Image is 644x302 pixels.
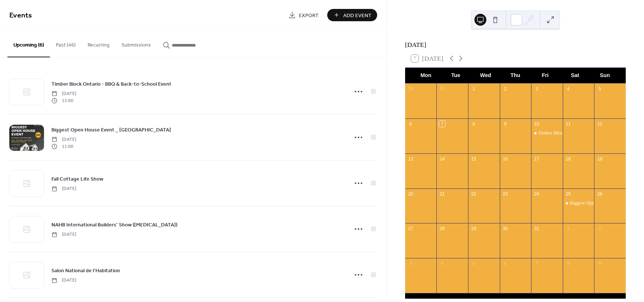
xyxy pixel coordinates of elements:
span: Timber Block Ontario - BBQ & Back-to-School Event [51,80,171,88]
div: 19 [597,156,603,162]
div: 5 [471,261,477,267]
button: Upcoming (6) [7,30,50,57]
div: 1 [471,86,477,92]
a: Timber Block Ontario - BBQ & Back-to-School Event [51,80,171,88]
span: [DATE] [51,90,76,97]
div: 6 [407,121,414,127]
span: 11:00 [51,143,76,150]
a: Fall Cottage Life Show [51,175,103,183]
div: 23 [502,191,508,197]
div: 30 [439,86,445,92]
a: NAHB International Builders’ Show ([MEDICAL_DATA]) [51,220,177,229]
span: Add Event [343,12,372,19]
a: Export [283,9,324,21]
a: Salon National de l’Habitation [51,266,120,275]
span: Biggest Open House Event _ [GEOGRAPHIC_DATA] [51,126,171,134]
span: [DATE] [51,136,76,143]
div: 29 [407,86,414,92]
div: 2 [597,226,603,232]
div: Sat [560,68,590,83]
div: 27 [407,226,414,232]
button: Recurring [82,30,116,57]
div: 4 [439,261,445,267]
div: 28 [439,226,445,232]
div: 9 [597,261,603,267]
span: 12:00 [51,97,76,104]
div: 24 [534,191,540,197]
div: 7 [534,261,540,267]
div: Fri [530,68,560,83]
div: Timber Block Ontario - BBQ & Back-to-School Event [531,130,563,136]
div: 12 [597,121,603,127]
div: [DATE] [405,40,626,50]
div: 22 [471,191,477,197]
button: Past (46) [50,30,82,57]
div: Tue [441,68,471,83]
div: 10 [534,121,540,127]
div: 16 [502,156,508,162]
div: 6 [502,261,508,267]
div: 15 [471,156,477,162]
div: 31 [534,226,540,232]
span: Fall Cottage Life Show [51,175,103,183]
div: Sun [590,68,620,83]
div: 26 [597,191,603,197]
div: 30 [502,226,508,232]
div: 1 [565,226,571,232]
div: 5 [597,86,603,92]
div: 29 [471,226,477,232]
div: 3 [534,86,540,92]
div: 17 [534,156,540,162]
div: Thu [501,68,530,83]
div: 8 [565,261,571,267]
span: Events [9,8,32,23]
button: Submissions [116,30,157,57]
div: 2 [502,86,508,92]
div: 21 [439,191,445,197]
div: 14 [439,156,445,162]
div: 9 [502,121,508,127]
span: Salon National de l’Habitation [51,267,120,275]
div: 13 [407,156,414,162]
div: 4 [565,86,571,92]
div: Mon [411,68,441,83]
span: Export [299,12,319,19]
span: [DATE] [51,231,76,238]
button: Add Event [327,9,377,21]
div: 8 [471,121,477,127]
div: Biggest Open House Event _ Ontario [563,200,594,206]
div: 7 [439,121,445,127]
div: 3 [407,261,414,267]
div: 20 [407,191,414,197]
div: Wed [471,68,501,83]
span: [DATE] [51,185,76,192]
span: [DATE] [51,277,76,284]
div: 11 [565,121,571,127]
div: 25 [565,191,571,197]
a: Biggest Open House Event _ [GEOGRAPHIC_DATA] [51,125,171,134]
div: 18 [565,156,571,162]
